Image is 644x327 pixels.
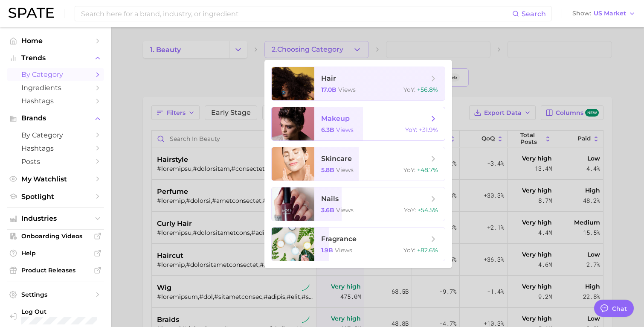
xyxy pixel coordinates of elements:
span: US Market [594,11,626,16]
a: Home [7,34,104,47]
span: Settings [21,291,90,298]
span: 5.8b [321,166,334,174]
a: Help [7,247,104,260]
a: Hashtags [7,142,104,155]
span: by Category [21,131,90,139]
span: views [336,126,354,134]
span: Ingredients [21,84,90,92]
span: YoY : [403,246,415,254]
a: Onboarding Videos [7,230,104,242]
span: Hashtags [21,144,90,152]
a: Product Releases [7,264,104,277]
span: +82.6% [417,246,438,254]
span: 6.3b [321,126,334,134]
span: Onboarding Videos [21,232,90,240]
button: Brands [7,112,104,125]
input: Search here for a brand, industry, or ingredient [80,6,512,21]
span: Hashtags [21,97,90,105]
span: Search [522,10,546,18]
span: YoY : [404,206,416,214]
span: +54.5% [418,206,438,214]
a: Hashtags [7,94,104,108]
span: fragrance [321,235,357,243]
span: +48.7% [417,166,438,174]
span: by Category [21,70,90,79]
span: YoY : [403,86,415,93]
span: My Watchlist [21,175,90,183]
a: Settings [7,288,104,301]
span: Product Releases [21,266,90,274]
img: SPATE [9,8,54,18]
span: skincare [321,155,352,163]
a: by Category [7,68,104,81]
span: views [336,166,354,174]
span: Show [572,11,591,16]
a: by Category [7,128,104,142]
span: Spotlight [21,193,90,201]
span: makeup [321,114,350,123]
a: Posts [7,155,104,168]
span: YoY : [403,166,415,174]
span: Brands [21,114,90,122]
a: Ingredients [7,81,104,94]
span: nails [321,195,339,203]
a: Spotlight [7,190,104,203]
span: 1.9b [321,246,333,254]
span: 3.6b [321,206,334,214]
span: +31.9% [419,126,438,134]
span: Log Out [21,308,97,315]
span: Posts [21,158,90,166]
span: views [336,206,354,214]
button: Trends [7,52,104,64]
span: Trends [21,54,90,62]
span: +56.8% [417,86,438,93]
button: Industries [7,212,104,225]
button: ShowUS Market [570,8,638,19]
span: hair [321,74,336,82]
span: views [335,246,352,254]
span: Help [21,249,90,257]
span: Industries [21,215,90,222]
a: My Watchlist [7,172,104,186]
ul: 2.Choosing Category [264,60,452,268]
span: views [338,86,356,93]
a: Log out. Currently logged in with e-mail cfrancis@elfbeauty.com. [7,305,104,327]
span: YoY : [405,126,417,134]
span: Home [21,37,90,45]
span: 17.0b [321,86,337,93]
